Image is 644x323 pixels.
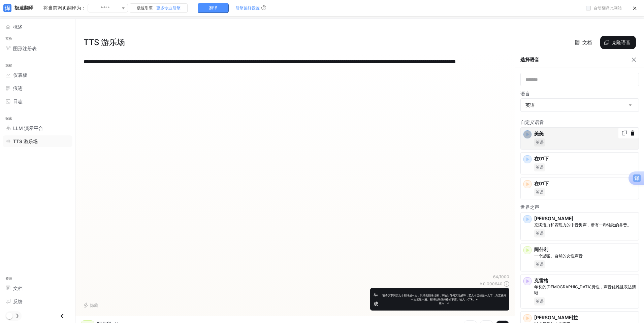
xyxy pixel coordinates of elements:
[13,45,37,51] font: 图形注册表
[536,299,544,304] font: 英语
[3,295,72,307] a: 反馈
[520,91,530,96] font: 语言
[382,294,506,301] font: 请将以下网页文本翻译成中文，只输出翻译结果，不输出任何其他解释，若文本已经是中文了，则直接用中文复述一遍。翻译结果保持格式不变。输入：CTRL +
[3,42,72,54] a: 图形注册表
[534,222,631,227] font: 充满活力和表现力的中音男声，带有一种轻微的鼻音。
[3,82,72,94] a: 痕迹
[534,315,578,320] font: [PERSON_NAME]拉
[534,222,636,228] p: 充满活力和表现力的中音男声，带有一种轻微的鼻音。
[536,140,544,145] font: 英语
[534,181,549,186] font: 在01下
[374,292,378,306] font: 生成
[3,95,72,107] a: 日志
[534,278,548,283] font: 克雷格
[534,247,548,252] font: 阿什利
[5,63,12,68] font: 观察
[479,281,483,286] font: ￥
[536,262,544,267] font: 英语
[582,39,592,45] font: 文档
[13,138,38,144] font: TTS 游乐场
[534,253,636,259] p: 一个温暖、自然的女性声音
[84,37,125,47] font: TTS 游乐场
[439,302,449,305] font: 输入：⏎
[534,284,636,296] p: 年长的英国男性，声音优雅且表达清晰
[520,204,539,210] font: 世界之声
[81,300,102,311] button: 隐藏
[573,36,595,49] a: 文档
[13,85,23,91] font: 痕迹
[5,276,12,281] font: 资源
[3,122,72,134] a: LLM 演示平台
[90,303,98,308] font: 隐藏
[536,165,544,170] font: 英语
[500,274,509,279] font: 1000
[55,309,70,323] button: 关闭抽屉
[621,130,628,135] button: Copy Voice ID
[13,98,23,104] font: 日志
[534,216,573,221] font: [PERSON_NAME]
[6,312,13,319] span: 暗模式切换
[600,36,636,49] button: 克隆语音
[536,231,544,236] font: 英语
[521,99,639,111] div: 英语
[3,21,72,33] a: 概述
[493,274,498,279] font: 64
[5,36,12,41] font: 实验
[370,288,509,311] button: 生成请将以下网页文本翻译成中文，只输出翻译结果，不输出任何其他解释，若文本已经是中文了，则直接用中文复述一遍。翻译结果保持格式不变。输入：CTRL +输入：⏎
[13,72,27,78] font: 仪表板
[534,156,549,161] font: 在01下
[534,284,636,295] font: 年长的[DEMOGRAPHIC_DATA]男性，声音优雅且表达清晰
[534,131,544,136] font: 美美
[483,281,503,286] font: 0.000640
[525,102,535,108] font: 英语
[3,135,72,147] a: TTS 游乐场
[520,119,544,125] font: 自定义语音
[3,282,72,294] a: 文档
[612,39,631,45] font: 克隆语音
[5,116,12,121] font: 探索
[13,298,23,304] font: 反馈
[13,24,23,30] font: 概述
[13,125,43,131] font: LLM 演示平台
[534,253,583,258] font: 一个温暖、自然的女性声音
[3,69,72,81] a: 仪表板
[13,285,23,291] font: 文档
[536,190,544,195] font: 英语
[498,274,500,279] font: /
